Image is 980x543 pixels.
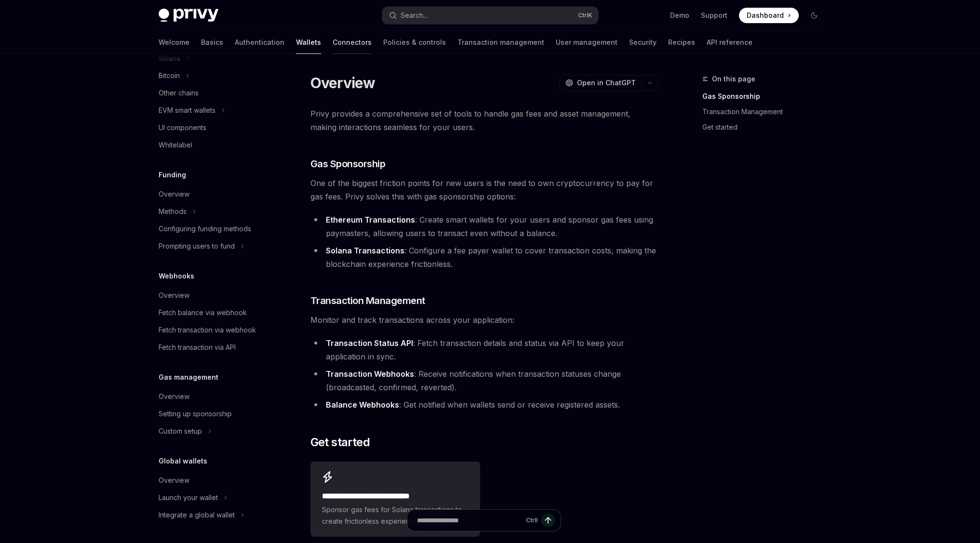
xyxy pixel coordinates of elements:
[151,472,274,489] a: Overview
[326,400,399,410] strong: Balance Webhooks
[577,78,636,88] span: Open in ChatGPT
[707,31,752,54] a: API reference
[310,157,386,171] span: Gas Sponsorship
[310,244,658,271] li: : Configure a fee payer wallet to cover transaction costs, making the blockchain experience frict...
[310,398,658,411] li: : Get notified when wallets send or receive registered assets.
[151,238,274,255] button: Toggle Prompting users to fund section
[159,139,192,151] div: Whitelabel
[159,408,232,420] div: Setting up sponsorship
[151,304,274,321] a: Fetch balance via webhook
[235,31,284,54] a: Authentication
[310,107,658,134] span: Privy provides a comprehensive set of tools to handle gas fees and asset management, making inter...
[417,510,522,531] input: Ask a question...
[310,176,658,203] span: One of the biggest friction points for new users is the need to own cryptocurrency to pay for gas...
[151,423,274,440] button: Toggle Custom setup section
[739,8,799,23] a: Dashboard
[159,425,202,437] div: Custom setup
[151,220,274,238] a: Configuring funding methods
[159,206,187,217] div: Methods
[578,12,592,19] span: Ctrl K
[151,489,274,506] button: Toggle Launch your wallet section
[159,87,199,99] div: Other chains
[701,11,727,20] a: Support
[383,31,446,54] a: Policies & controls
[310,313,658,327] span: Monitor and track transactions across your application:
[457,31,544,54] a: Transaction management
[151,185,274,203] a: Overview
[322,504,469,527] span: Sponsor gas fees for Solana transactions to create frictionless experiences for users.
[151,119,274,136] a: UI components
[151,405,274,423] a: Setting up sponsorship
[310,336,658,363] li: : Fetch transaction details and status via API to keep your application in sync.
[670,11,689,20] a: Demo
[151,102,274,119] button: Toggle EVM smart wallets section
[151,67,274,84] button: Toggle Bitcoin section
[151,388,274,405] a: Overview
[310,74,376,92] h1: Overview
[159,371,218,383] h5: Gas management
[201,31,223,54] a: Basics
[668,31,695,54] a: Recipes
[151,506,274,524] button: Toggle Integrate a global wallet section
[159,342,236,353] div: Fetch transaction via API
[326,246,404,255] strong: Solana Transactions
[310,213,658,240] li: : Create smart wallets for your users and sponsor gas fees using paymasters, allowing users to tr...
[326,215,415,225] strong: Ethereum Transactions
[159,223,251,235] div: Configuring funding methods
[151,203,274,220] button: Toggle Methods section
[541,514,555,527] button: Send message
[702,104,830,119] a: Transaction Management
[151,321,274,339] a: Fetch transaction via webhook
[159,324,256,336] div: Fetch transaction via webhook
[151,136,274,154] a: Whitelabel
[159,70,180,81] div: Bitcoin
[151,84,274,102] a: Other chains
[629,31,657,54] a: Security
[326,338,413,348] strong: Transaction Status API
[747,11,784,20] span: Dashboard
[159,105,215,116] div: EVM smart wallets
[806,8,822,23] button: Toggle dark mode
[712,73,755,85] span: On this page
[159,475,189,486] div: Overview
[556,31,618,54] a: User management
[159,391,189,402] div: Overview
[159,455,207,467] h5: Global wallets
[382,7,598,24] button: Open search
[702,89,830,104] a: Gas Sponsorship
[401,10,428,21] div: Search...
[333,31,372,54] a: Connectors
[159,240,235,252] div: Prompting users to fund
[159,188,189,200] div: Overview
[159,169,186,181] h5: Funding
[559,75,642,91] button: Open in ChatGPT
[310,435,370,450] span: Get started
[159,270,194,282] h5: Webhooks
[159,307,247,318] div: Fetch balance via webhook
[159,31,189,54] a: Welcome
[159,492,218,503] div: Launch your wallet
[151,339,274,356] a: Fetch transaction via API
[326,369,414,379] strong: Transaction Webhooks
[310,367,658,394] li: : Receive notifications when transaction statuses change (broadcasted, confirmed, reverted).
[159,290,189,301] div: Overview
[159,122,206,133] div: UI components
[296,31,321,54] a: Wallets
[159,9,218,22] img: dark logo
[151,287,274,304] a: Overview
[310,294,425,307] span: Transaction Management
[159,509,235,521] div: Integrate a global wallet
[702,119,830,135] a: Get started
